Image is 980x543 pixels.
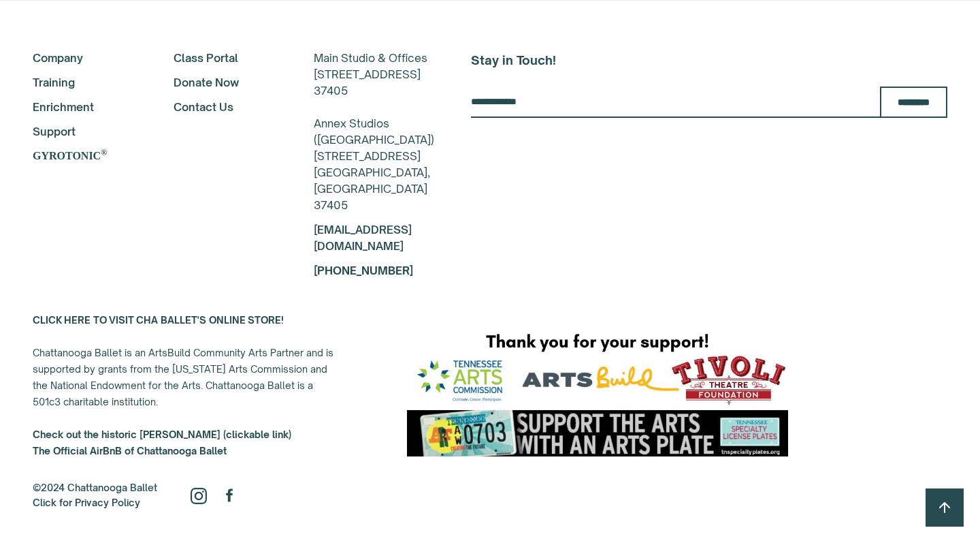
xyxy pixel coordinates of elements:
a: Click for Privacy Policy [33,497,140,508]
sup: ® [101,148,107,157]
a: Contact Us [174,99,278,115]
a: [PHONE_NUMBER] [314,264,413,277]
a: Donate Now [174,74,278,91]
a: [EMAIL_ADDRESS][DOMAIN_NAME] [314,223,412,253]
a: Enrichment [33,99,137,115]
h5: Stay in Touch! [471,50,947,70]
div: ©2024 Chattanooga Ballet [33,480,157,510]
strong: GYROTONIC [33,150,101,161]
a: GYROTONIC® [33,148,137,164]
strong: The Official AirBnB of Chattanooga Ballet [33,445,227,456]
a: Support [33,123,137,140]
div: Main Studio & Offices [STREET_ADDRESS] 37405 Annex Studios ([GEOGRAPHIC_DATA]) [STREET_ADDRESS] [... [314,50,434,213]
a: Check out the historic [PERSON_NAME] (clickable link) [33,429,291,440]
div: Chattanooga Ballet is an ArtsBuild Community Arts Partner and is supported by grants from the [US... [33,312,339,459]
a: CLICK HERE TO VISIT CHA BALLET'S ONLINE STORE! [33,314,284,326]
a: Company [33,50,137,66]
a: Class Portal [174,50,278,66]
form: Email Form [471,87,947,118]
a: Training [33,74,137,91]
